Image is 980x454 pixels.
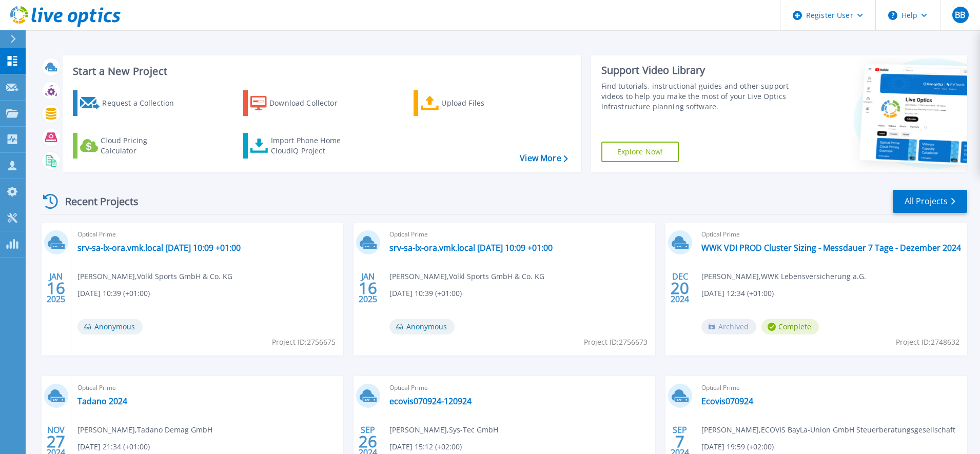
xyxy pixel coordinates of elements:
[77,396,127,406] a: Tadano 2024
[701,243,961,253] a: WWK VDI PROD Cluster Sizing - Messdauer 7 Tage - Dezember 2024
[601,64,793,77] div: Support Video Library
[46,269,66,307] div: JAN 2025
[701,229,961,240] span: Optical Prime
[601,81,793,112] div: Find tutorials, instructional guides and other support videos to help you make the most of your L...
[701,396,753,406] a: Ecovis070924
[389,441,462,452] span: [DATE] 15:12 (+02:00)
[389,243,553,253] a: srv-sa-lx-ora.vmk.local [DATE] 10:09 +01:00
[671,284,689,292] span: 20
[271,135,351,156] div: Import Phone Home CloudIQ Project
[77,229,337,240] span: Optical Prime
[77,243,241,253] a: srv-sa-lx-ora.vmk.local [DATE] 10:09 +01:00
[77,288,150,299] span: [DATE] 10:39 (+01:00)
[389,288,462,299] span: [DATE] 10:39 (+01:00)
[389,382,649,393] span: Optical Prime
[272,337,336,348] span: Project ID: 2756675
[955,11,965,19] span: BB
[40,189,152,214] div: Recent Projects
[701,382,961,393] span: Optical Prime
[358,269,378,307] div: JAN 2025
[389,271,544,282] span: [PERSON_NAME] , Völkl Sports GmbH & Co. KG
[73,133,187,159] a: Cloud Pricing Calculator
[701,424,955,436] span: [PERSON_NAME] , ECOVIS BayLa-Union GmbH Steuerberatungsgesellschaft
[359,284,377,292] span: 16
[389,396,472,406] a: ecovis070924-120924
[441,93,523,113] div: Upload Files
[701,288,774,299] span: [DATE] 12:34 (+01:00)
[77,271,232,282] span: [PERSON_NAME] , Völkl Sports GmbH & Co. KG
[47,284,65,292] span: 16
[389,319,455,334] span: Anonymous
[77,319,143,334] span: Anonymous
[77,424,212,436] span: [PERSON_NAME] , Tadano Demag GmbH
[520,153,567,163] a: View More
[77,441,150,452] span: [DATE] 21:34 (+01:00)
[73,90,187,116] a: Request a Collection
[359,437,377,446] span: 26
[102,93,184,113] div: Request a Collection
[389,424,498,436] span: [PERSON_NAME] , Sys-Tec GmbH
[243,90,358,116] a: Download Collector
[761,319,819,334] span: Complete
[701,319,756,334] span: Archived
[77,382,337,393] span: Optical Prime
[101,135,183,156] div: Cloud Pricing Calculator
[584,337,648,348] span: Project ID: 2756673
[896,337,959,348] span: Project ID: 2748632
[601,142,679,162] a: Explore Now!
[675,437,684,446] span: 7
[269,93,351,113] div: Download Collector
[389,229,649,240] span: Optical Prime
[414,90,528,116] a: Upload Files
[47,437,65,446] span: 27
[893,190,967,213] a: All Projects
[73,66,567,77] h3: Start a New Project
[670,269,690,307] div: DEC 2024
[701,441,774,452] span: [DATE] 19:59 (+02:00)
[701,271,866,282] span: [PERSON_NAME] , WWK Lebensversicherung a.G.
